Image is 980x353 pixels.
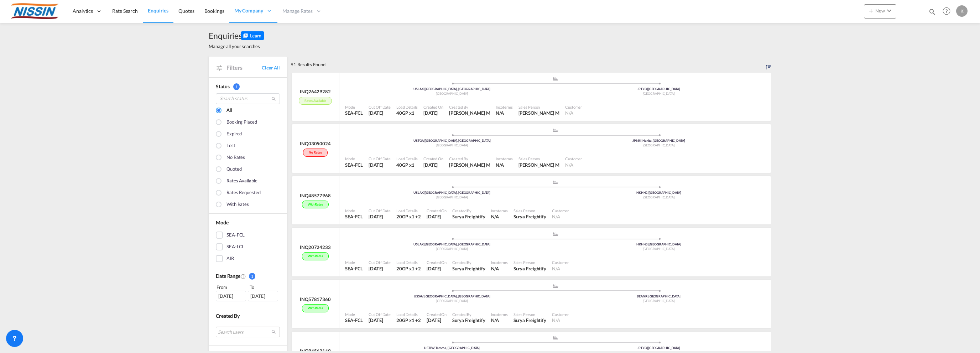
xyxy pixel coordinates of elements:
span: [DATE] [423,162,438,168]
div: Sales Person [514,312,546,317]
span: [PERSON_NAME] M [518,110,560,116]
span: [DATE] [369,214,383,219]
div: 16 Sep 2025 [427,213,447,220]
span: Status [216,83,229,89]
span: [DATE] [369,162,383,168]
div: Karthik M [518,162,560,168]
img: 485da9108dca11f0a63a77e390b9b49c.jpg [11,3,59,19]
span: HKHKG [GEOGRAPHIC_DATA] [636,242,681,246]
span: [PERSON_NAME] M [449,110,490,116]
span: [PERSON_NAME] M [449,162,490,168]
div: To [249,284,280,291]
div: Created On [427,312,447,317]
md-icon: assets/icons/custom/ship-fill.svg [551,336,560,339]
md-icon: icon-magnify [271,96,276,102]
div: K [956,5,968,17]
div: Sort by: Created on [766,57,771,72]
span: USTIW Tacoma, [GEOGRAPHIC_DATA] [424,346,480,350]
span: Help [940,5,953,17]
div: INQ57817360 [300,296,331,302]
span: [GEOGRAPHIC_DATA] [436,299,468,303]
div: N/A [491,213,499,220]
div: With rates [302,252,329,260]
span: JPNRI Narita, [GEOGRAPHIC_DATA] [632,139,685,142]
md-icon: icon-magnify [928,8,936,16]
span: N/A [565,162,573,168]
md-icon: assets/icons/custom/ship-fill.svg [551,129,560,132]
div: INQ57817360With rates assets/icons/custom/ship-fill.svgassets/icons/custom/roll-o-plane.svgOrigin... [291,280,771,332]
div: Cut Off Date [369,260,391,265]
span: | [648,242,649,246]
div: SEA-FCL [345,265,363,272]
span: 1 [233,83,240,90]
span: [GEOGRAPHIC_DATA] [643,92,675,95]
div: SEA-FCL [345,110,363,116]
span: New [867,8,893,14]
div: Cut Off Date [369,156,391,161]
span: | [647,346,648,350]
span: [GEOGRAPHIC_DATA] [643,299,675,303]
div: Created By [449,156,490,161]
div: Load Details [396,104,418,110]
div: Lost [226,142,235,150]
div: Incoterms [496,156,512,161]
div: Sales Person [514,260,546,265]
div: From [216,284,247,291]
div: N/A [496,162,504,168]
div: 16 Sep 2025 [427,317,447,323]
div: Surya Freightify [514,317,546,323]
span: USLAX [GEOGRAPHIC_DATA], [GEOGRAPHIC_DATA] [413,87,490,91]
div: 30 Sep 2025 [369,162,391,168]
div: Karthik M [449,162,490,168]
span: Surya Freightify [452,214,485,219]
div: No rates [303,149,327,157]
span: [DATE] [427,317,441,323]
span: [GEOGRAPHIC_DATA] [643,247,675,251]
div: Incoterms [491,260,508,265]
span: Surya Freightify [452,266,485,271]
input: Search status [216,93,280,104]
div: 91 Results Found [291,57,325,72]
span: N/A [552,266,560,271]
div: Mode [345,104,363,110]
div: INQ20724233 [300,244,331,250]
span: [DATE] [427,266,441,271]
div: Created On [427,208,447,213]
span: | [424,87,425,91]
span: Manage Rates [282,7,313,15]
md-checkbox: AIR [216,255,280,262]
span: | [647,294,648,298]
div: N/A [491,265,499,272]
span: Date Range [216,273,240,279]
div: INQ48577968 [300,192,331,199]
div: 16 Sep 2025 [423,162,443,168]
div: SEA-LCL [226,243,244,250]
div: Rates available [299,97,332,105]
div: No rates [226,154,245,162]
div: Customer [552,208,569,213]
span: HKHKG [GEOGRAPHIC_DATA] [636,191,681,194]
div: Incoterms [496,104,512,110]
div: Incoterms [491,312,508,317]
span: USLAX [GEOGRAPHIC_DATA], [GEOGRAPHIC_DATA] [413,242,490,246]
div: INQ03050024 [300,140,331,147]
md-checkbox: SEA-LCL [216,243,280,250]
button: icon-plus 400-fgNewicon-chevron-down [864,4,896,19]
div: Load Details [396,208,421,213]
md-icon: assets/icons/custom/ship-fill.svg [551,77,560,81]
div: Load Details [396,156,418,161]
span: [DATE] [369,317,383,323]
div: 40GP x 1 [396,162,418,168]
div: All [226,107,232,115]
a: Clear All [262,64,280,71]
div: Rates available [226,177,257,185]
span: Surya Freightify [452,317,485,323]
span: 1 [249,273,255,280]
div: Sales Person [514,208,546,213]
span: [GEOGRAPHIC_DATA] [436,195,468,199]
md-icon: assets/icons/custom/ship-fill.svg [551,181,560,184]
span: [GEOGRAPHIC_DATA] [436,143,468,147]
span: N/A [552,214,560,219]
div: Cut Off Date [369,208,391,213]
div: Sales Person [518,156,560,161]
